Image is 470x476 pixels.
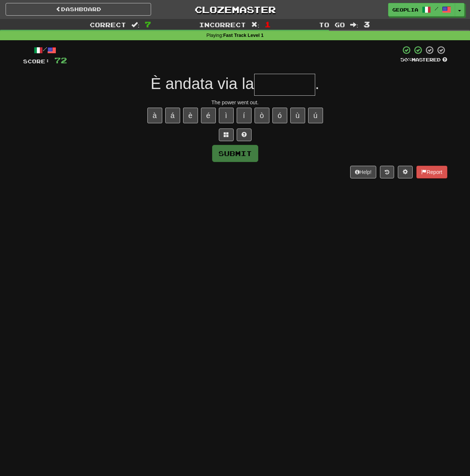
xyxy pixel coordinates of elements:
span: 72 [54,55,67,65]
button: ó [272,108,287,123]
span: Incorrect [199,21,246,28]
button: í [237,108,252,123]
button: è [183,108,198,123]
button: à [147,108,162,123]
span: . [315,75,320,92]
span: : [350,22,358,28]
span: 1 [265,20,271,29]
span: geoplia [392,6,418,13]
button: á [165,108,180,123]
span: To go [319,21,345,28]
button: Report [416,166,447,178]
span: 3 [364,20,370,29]
button: ò [255,108,269,123]
button: ù [290,108,305,123]
button: Round history (alt+y) [380,166,394,178]
div: The power went out. [23,99,447,106]
button: Help! [350,166,377,178]
span: Correct [90,21,126,28]
button: ú [308,108,323,123]
span: È andata via la [151,75,254,92]
a: geoplia / [388,3,455,16]
button: ì [219,108,234,123]
a: Clozemaster [162,3,308,16]
span: Score: [23,58,50,64]
span: 50 % [400,57,412,63]
div: Mastered [400,57,447,63]
span: 7 [145,20,151,29]
button: é [201,108,216,123]
button: Switch sentence to multiple choice alt+p [219,128,234,141]
span: : [251,22,259,28]
strong: Fast Track Level 1 [223,33,264,38]
div: / [23,45,67,55]
button: Submit [212,145,258,162]
button: Single letter hint - you only get 1 per sentence and score half the points! alt+h [237,128,252,141]
a: Dashboard [6,3,151,16]
span: : [131,22,140,28]
span: / [435,6,438,11]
